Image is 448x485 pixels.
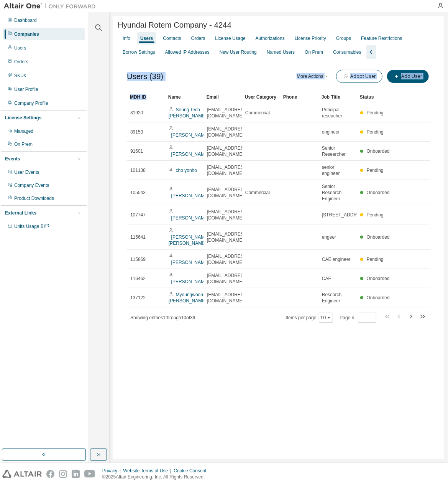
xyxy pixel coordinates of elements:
[321,315,331,321] button: 10
[130,91,162,103] div: MDH ID
[163,35,181,41] div: Contacts
[171,260,209,265] a: [PERSON_NAME]
[207,164,248,177] span: [EMAIL_ADDRESS][DOMAIN_NAME]
[207,186,248,199] span: [EMAIL_ADDRESS][DOMAIN_NAME]
[207,107,248,119] span: [EMAIL_ADDRESS][DOMAIN_NAME]
[169,107,207,119] a: Seung Tech [PERSON_NAME]
[72,470,80,478] img: linkedin.svg
[165,49,210,55] div: Allowed IP Addresses
[130,190,146,196] span: 105543
[118,21,231,30] span: Hyundai Rotem Company - 4244
[168,91,200,103] div: Name
[305,49,323,55] div: On Prem
[171,132,209,138] a: [PERSON_NAME]
[360,91,392,103] div: Status
[322,292,353,304] span: Research Engineer
[176,168,197,173] a: cho yonho
[207,272,248,285] span: [EMAIL_ADDRESS][DOMAIN_NAME]
[207,91,239,103] div: Email
[367,212,384,218] span: Pending
[283,91,315,103] div: Phone
[256,35,285,41] div: Authorizations
[130,275,146,282] span: 116462
[387,70,429,83] button: Add User
[171,279,209,284] a: [PERSON_NAME]
[59,470,67,478] img: instagram.svg
[245,91,277,103] div: User Category
[367,110,384,115] span: Pending
[207,292,248,304] span: [EMAIL_ADDRESS][DOMAIN_NAME]
[5,156,20,162] div: Events
[130,148,143,154] span: 91601
[322,183,353,202] span: Senior Research Engineer
[14,73,26,79] div: SKUs
[215,35,245,41] div: License Usage
[367,295,390,300] span: Onboarded
[333,49,361,55] div: Consumables
[171,215,209,221] a: [PERSON_NAME]
[340,313,376,323] span: Page n.
[267,49,295,55] div: Named Users
[367,257,384,262] span: Pending
[245,110,270,116] span: Commercial
[322,107,353,119] span: Principal reseacher
[322,275,331,282] span: CAE
[14,45,26,51] div: Users
[367,190,390,195] span: Onboarded
[123,35,130,41] div: Info
[14,224,49,229] span: Units Usage BI
[127,72,163,81] span: Users (39)
[322,212,368,218] span: [STREET_ADDRESS]
[322,164,353,177] span: senior engineer
[207,209,248,221] span: [EMAIL_ADDRESS][DOMAIN_NAME]
[14,86,38,92] div: User Profile
[295,35,326,41] div: License Priority
[322,256,351,262] span: CAE engineer
[367,168,384,173] span: Pending
[322,234,336,240] span: engeer
[84,470,95,478] img: youtube.svg
[171,152,209,157] a: [PERSON_NAME]
[14,100,48,106] div: Company Profile
[220,49,257,55] div: New User Routing
[207,253,248,266] span: [EMAIL_ADDRESS][DOMAIN_NAME]
[130,167,146,173] span: 101138
[14,128,33,134] div: Managed
[295,70,331,83] button: More Actions
[123,468,174,474] div: Website Terms of Use
[102,468,123,474] div: Privacy
[245,190,270,196] span: Commercial
[367,234,390,240] span: Onboarded
[367,276,390,281] span: Onboarded
[169,234,209,246] a: [PERSON_NAME] [PERSON_NAME]
[130,315,195,320] span: Showing entries 1 through 10 of 39
[367,129,384,135] span: Pending
[286,313,333,323] span: Items per page
[169,292,207,304] a: Myoungwoon [PERSON_NAME]
[191,35,205,41] div: Orders
[14,182,49,188] div: Company Events
[367,148,390,154] span: Onboarded
[130,295,146,301] span: 137122
[130,129,143,135] span: 89153
[123,49,155,55] div: Borrow Settings
[14,59,28,65] div: Orders
[322,129,340,135] span: engineer
[5,115,41,121] div: License Settings
[14,17,37,23] div: Dashboard
[336,35,351,41] div: Groups
[14,141,33,147] div: On Prem
[14,195,54,201] div: Product Downloads
[207,145,248,157] span: [EMAIL_ADDRESS][DOMAIN_NAME]
[207,126,248,138] span: [EMAIL_ADDRESS][DOMAIN_NAME]
[130,212,146,218] span: 107747
[336,70,382,83] button: Adopt User
[322,91,354,103] div: Job Title
[322,145,353,157] span: Senior Researcher
[174,468,211,474] div: Cookie Consent
[102,474,211,480] p: © 2025 Altair Engineering, Inc. All Rights Reserved.
[4,2,100,10] img: Altair One
[130,110,143,116] span: 81920
[14,169,39,175] div: User Events
[2,470,42,478] img: altair_logo.svg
